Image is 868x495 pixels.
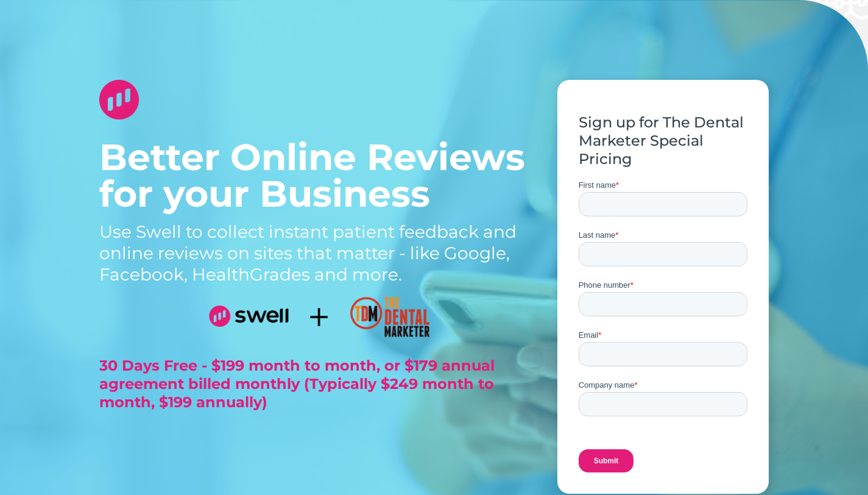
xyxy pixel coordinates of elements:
span: Use Swell to collect instant patient feedback and online reviews on sites that matter - like Goog... [99,221,517,285]
span: Phone number [579,280,630,290]
img: Asset 41 [99,80,139,119]
span: Email [579,330,599,340]
span: Last name [579,230,616,240]
span: First name [579,180,616,190]
span: 30 Days Free - $199 month to month, or $179 annual agreement billed monthly (Typically $249 month... [99,357,495,411]
span: Better Online Reviews for your Business [99,135,525,216]
input: Submit [579,449,634,472]
img: swell + tdm-09 [209,291,429,337]
h3: Sign up for The Dental Marketer Special Pricing [579,113,748,168]
span: Company name [579,380,635,390]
